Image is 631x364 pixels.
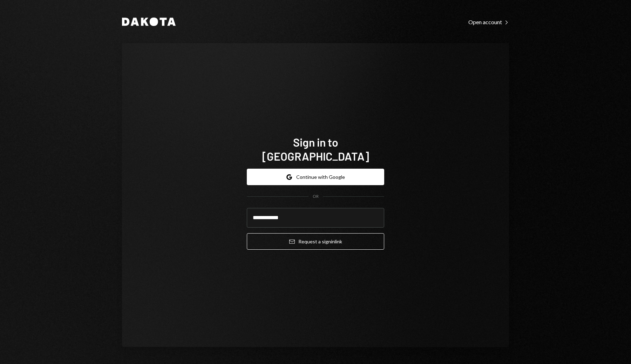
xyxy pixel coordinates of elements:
a: Open account [468,18,509,26]
button: Request a signinlink [247,233,384,250]
div: OR [313,194,319,200]
h1: Sign in to [GEOGRAPHIC_DATA] [247,135,384,163]
button: Continue with Google [247,169,384,185]
div: Open account [468,19,509,26]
